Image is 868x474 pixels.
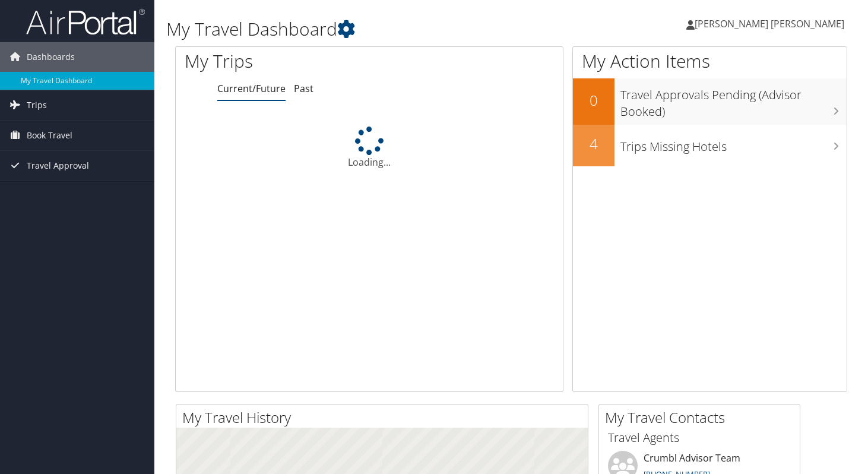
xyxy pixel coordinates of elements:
h1: My Action Items [573,49,847,74]
div: Loading... [176,127,563,169]
a: 0Travel Approvals Pending (Advisor Booked) [573,78,847,124]
h3: Travel Approvals Pending (Advisor Booked) [620,81,847,120]
h3: Travel Agents [608,429,791,446]
h1: My Trips [185,49,392,74]
h2: My Travel History [182,407,588,428]
a: 4Trips Missing Hotels [573,125,847,166]
span: [PERSON_NAME] [PERSON_NAME] [695,17,844,30]
a: [PERSON_NAME] [PERSON_NAME] [686,6,856,42]
span: Trips [27,90,47,120]
h2: 0 [573,90,614,110]
h2: My Travel Contacts [605,407,800,428]
span: Book Travel [27,121,72,150]
a: Current/Future [217,82,286,95]
h3: Trips Missing Hotels [620,132,847,155]
span: Travel Approval [27,151,89,181]
span: Dashboards [27,42,75,72]
a: Past [294,82,313,95]
h1: My Travel Dashboard [166,17,626,42]
h2: 4 [573,134,614,154]
img: airportal-logo.png [26,8,145,36]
